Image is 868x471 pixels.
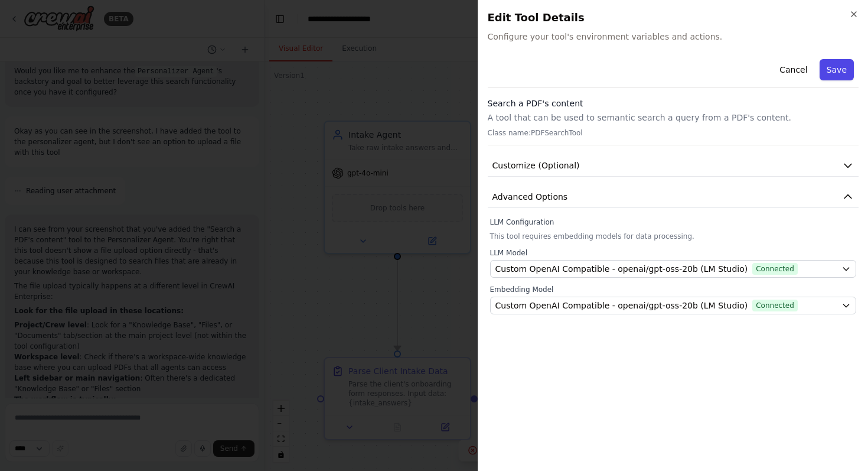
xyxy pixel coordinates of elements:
[488,155,859,177] button: Customize (Optional)
[490,232,857,241] p: This tool requires embedding models for data processing.
[752,263,798,275] span: Connected
[495,263,748,275] span: Custom OpenAI Compatible - openai/gpt-oss-20b (LM Studio)
[488,112,859,124] p: A tool that can be used to semantic search a query from a PDF's content.
[772,59,814,80] button: Cancel
[492,191,568,203] span: Advanced Options
[488,128,859,138] p: Class name: PDFSearchTool
[490,217,857,227] label: LLM Configuration
[490,285,857,294] label: Embedding Model
[490,260,857,278] button: Custom OpenAI Compatible - openai/gpt-oss-20b (LM Studio)Connected
[495,300,748,311] span: Custom OpenAI Compatible - openai/gpt-oss-20b (LM Studio)
[492,160,580,171] span: Customize (Optional)
[820,59,854,80] button: Save
[488,98,859,109] h3: Search a PDF's content
[490,248,857,258] label: LLM Model
[488,9,859,26] h2: Edit Tool Details
[490,297,857,314] button: Custom OpenAI Compatible - openai/gpt-oss-20b (LM Studio)Connected
[752,300,798,311] span: Connected
[488,31,859,43] span: Configure your tool's environment variables and actions.
[488,186,859,208] button: Advanced Options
